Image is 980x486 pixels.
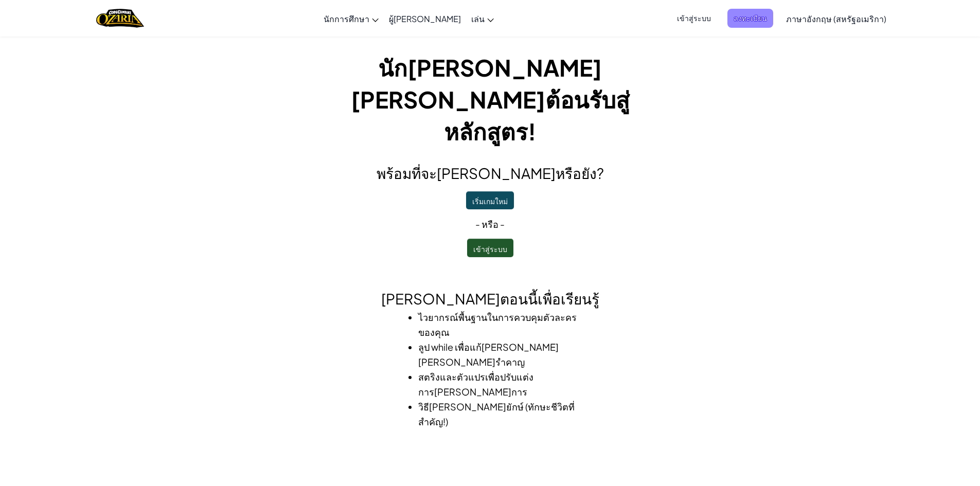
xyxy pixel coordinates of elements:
[96,8,144,29] a: โลโก้ Ozaria โดย CodeCombat
[466,5,499,32] a: เล่น
[324,13,369,24] font: นักการศึกษา
[781,5,892,32] a: ภาษาอังกฤษ (สหรัฐอเมริกา)
[471,13,485,24] font: เล่น
[418,311,577,338] font: ไวยากรณ์พื้นฐานในการควบคุมตัวละครของคุณ
[384,5,466,32] a: ผู้[PERSON_NAME]
[418,401,575,427] font: วิธี[PERSON_NAME]ยักษ์ (ทักษะชีวิตที่สำคัญ!)
[377,164,604,182] font: พร้อมที่จะ[PERSON_NAME]หรือยัง?
[418,371,533,398] font: สตริงและตัวแปรเพื่อปรับแต่งการ[PERSON_NAME]การ
[734,13,767,23] font: ลงทะเบียน
[473,244,507,254] font: เข้าสู่ระบบ
[500,218,505,230] font: -
[381,290,599,308] font: [PERSON_NAME]ตอนนี้เพื่อเรียนรู้
[389,13,461,24] font: ผู้[PERSON_NAME]
[418,341,559,368] font: ลูป while เพื่อแก้[PERSON_NAME][PERSON_NAME]รำคาญ
[475,218,480,230] font: -
[351,53,630,146] font: นัก[PERSON_NAME][PERSON_NAME]ต้อนรับสู่หลักสูตร!
[466,191,514,209] button: เริ่มเกมใหม่
[467,239,513,257] button: เข้าสู่ระบบ
[786,13,886,24] font: ภาษาอังกฤษ (สหรัฐอเมริกา)
[727,9,773,28] button: ลงทะเบียน
[472,196,508,206] font: เริ่มเกมใหม่
[677,13,711,23] font: เข้าสู่ระบบ
[96,8,144,29] img: บ้าน
[671,9,717,28] button: เข้าสู่ระบบ
[482,218,498,230] font: หรือ
[318,5,384,32] a: นักการศึกษา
